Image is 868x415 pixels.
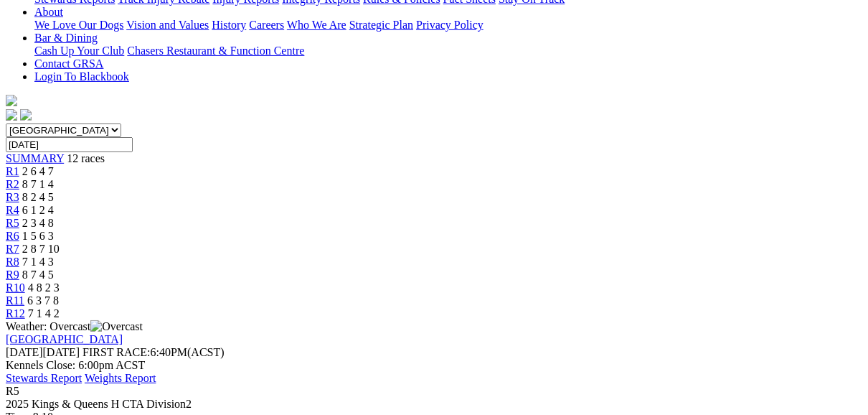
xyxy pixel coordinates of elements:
img: logo-grsa-white.png [6,95,17,106]
span: FIRST RACE: [82,346,150,358]
a: Vision and Values [126,19,209,31]
a: Who We Are [287,19,346,31]
a: We Love Our Dogs [34,19,123,31]
a: R2 [6,178,19,190]
a: R5 [6,217,19,229]
img: facebook.svg [6,109,17,121]
a: History [212,19,246,31]
a: Strategic Plan [349,19,413,31]
a: SUMMARY [6,152,64,164]
span: 4 8 2 3 [28,281,60,294]
span: 2 6 4 7 [22,165,54,177]
span: [DATE] [6,346,80,358]
a: R8 [6,256,19,268]
a: Bar & Dining [34,32,98,44]
span: 12 races [67,152,105,164]
a: Contact GRSA [34,57,103,70]
a: R4 [6,204,19,216]
div: Kennels Close: 6:00pm ACST [6,359,862,372]
div: Bar & Dining [34,45,862,57]
span: 2 8 7 10 [22,243,60,255]
img: twitter.svg [20,109,32,121]
a: Login To Blackbook [34,70,129,83]
a: R11 [6,294,24,307]
span: 8 7 4 5 [22,269,54,281]
a: R9 [6,269,19,281]
span: Weather: Overcast [6,320,143,332]
span: 8 2 4 5 [22,191,54,203]
a: R3 [6,191,19,203]
div: About [34,19,862,32]
a: R7 [6,243,19,255]
span: 2 3 4 8 [22,217,54,229]
span: 1 5 6 3 [22,230,54,242]
a: Cash Up Your Club [34,45,124,57]
a: [GEOGRAPHIC_DATA] [6,333,123,345]
span: 6 1 2 4 [22,204,54,216]
a: Privacy Policy [416,19,483,31]
span: 6 3 7 8 [27,294,59,307]
a: R1 [6,165,19,177]
a: Careers [249,19,284,31]
a: Stewards Report [6,372,82,384]
span: 7 1 4 2 [28,307,60,320]
span: 6:40PM(ACST) [82,346,225,358]
a: Weights Report [85,372,156,384]
a: Chasers Restaurant & Function Centre [127,45,304,57]
img: Overcast [90,320,143,333]
a: R10 [6,281,25,294]
input: Select date [6,137,133,152]
a: R6 [6,230,19,242]
a: R12 [6,307,25,320]
div: 2025 Kings & Queens H CTA Division2 [6,398,862,411]
span: 8 7 1 4 [22,178,54,190]
span: R5 [6,385,19,397]
span: [DATE] [6,346,43,358]
a: About [34,6,63,18]
span: 7 1 4 3 [22,256,54,268]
